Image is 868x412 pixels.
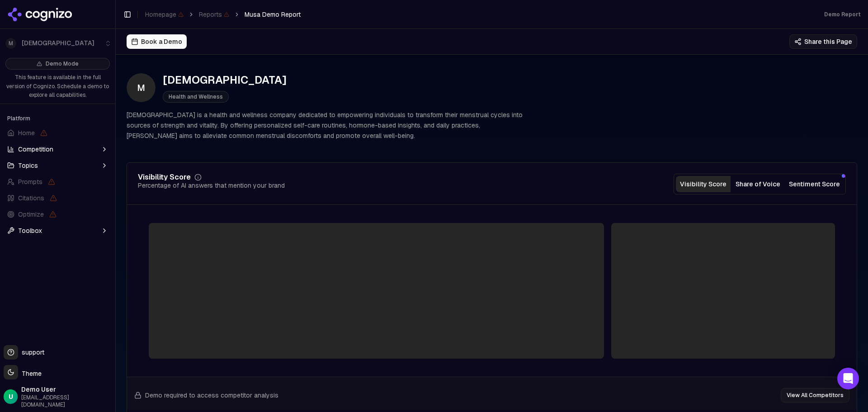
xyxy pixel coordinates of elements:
div: Percentage of AI answers that mention your brand [138,181,285,190]
button: Share of Voice [731,176,785,192]
span: Demo required to access competitor analysis [145,391,278,400]
span: Citations [18,194,44,203]
span: M [127,73,156,102]
span: U [9,392,13,401]
span: Topics [18,161,38,170]
span: support [18,348,44,357]
span: Reports [199,10,229,19]
button: Toolbox [4,223,112,238]
nav: breadcrumb [145,10,301,19]
span: [EMAIL_ADDRESS][DOMAIN_NAME] [21,394,112,408]
button: Topics [4,158,112,173]
button: Sentiment Score [785,176,844,192]
div: Platform [4,111,112,126]
div: [DEMOGRAPHIC_DATA] [163,73,287,87]
span: Demo User [21,385,112,394]
span: Homepage [145,10,184,19]
button: Share this Page [789,34,857,49]
p: This feature is available in the full version of Cognizo. Schedule a demo to explore all capabili... [5,73,110,100]
button: Competition [4,142,112,156]
div: Demo Report [824,11,861,18]
span: Theme [18,369,42,378]
button: Book a Demo [127,34,187,49]
span: Health and Wellness [163,91,229,103]
button: View All Competitors [781,388,849,403]
div: Open Intercom Messenger [837,368,859,389]
span: Home [18,128,35,137]
div: Visibility Score [138,174,191,181]
span: Prompts [18,177,42,186]
span: Competition [18,145,53,154]
p: [DEMOGRAPHIC_DATA] is a health and wellness company dedicated to empowering individuals to transf... [127,110,532,141]
span: Musa Demo Report [245,10,301,19]
button: Visibility Score [676,176,731,192]
span: Demo Mode [46,60,79,67]
span: Optimize [18,210,44,219]
span: Toolbox [18,226,42,235]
